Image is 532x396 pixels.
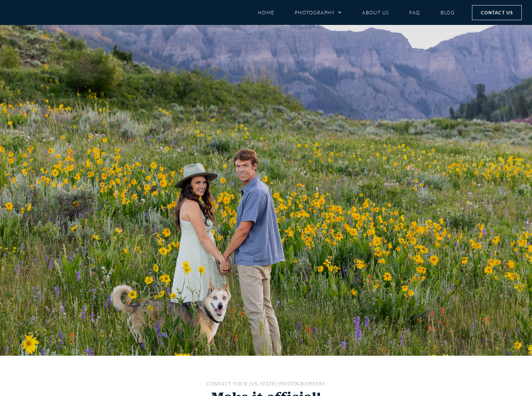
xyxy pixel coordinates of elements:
a: Photography [295,6,342,18]
a: Blog [441,6,455,18]
a: Home [258,6,275,18]
a: About Us [362,6,389,18]
h1: CONTACT YOUR [US_STATE] PHOTOGRAPHERS [61,380,471,387]
a: Contact Us [472,5,522,20]
img: Mountain Magic Media photography logo Crested Butte Photographer [10,3,68,23]
nav: Menu [258,6,455,18]
a: FAQ [409,6,420,18]
span: Contact Us [481,9,513,16]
